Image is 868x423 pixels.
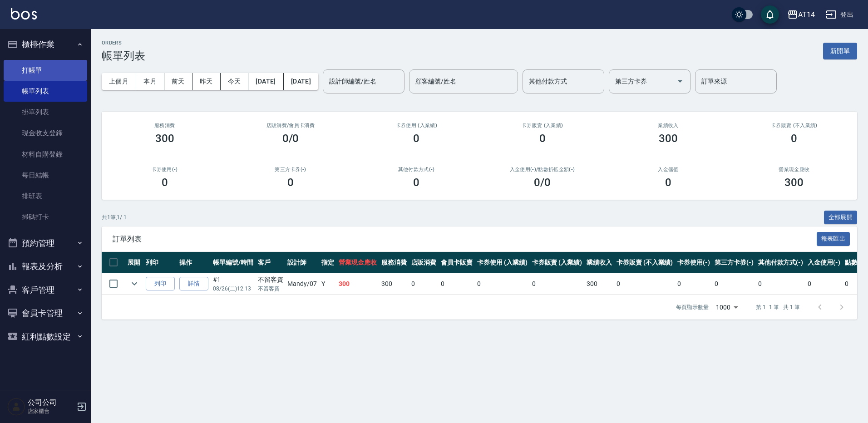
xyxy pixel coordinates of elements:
a: 新開單 [823,46,857,55]
h2: 第三方卡券(-) [238,167,342,172]
h3: 帳單列表 [102,49,145,62]
button: 報表匯出 [817,232,850,246]
a: 掛單列表 [4,102,87,123]
h3: 300 [784,176,804,189]
td: 0 [756,273,806,295]
td: #1 [211,273,256,295]
th: 卡券使用 (入業績) [475,252,530,273]
a: 詳情 [179,277,208,291]
button: 會員卡管理 [4,301,87,325]
p: 08/26 (二) 12:13 [213,285,253,293]
button: 列印 [146,277,175,291]
button: [DATE] [248,73,283,90]
a: 掃碼打卡 [4,207,87,227]
th: 指定 [319,252,336,273]
div: 1000 [712,295,741,320]
button: 新開單 [823,43,857,59]
h3: 0 [791,132,797,145]
th: 展開 [125,252,143,273]
th: 店販消費 [409,252,439,273]
h2: 入金使用(-) /點數折抵金額(-) [490,167,594,172]
th: 帳單編號/時間 [211,252,256,273]
button: save [761,5,779,24]
h2: 業績收入 [616,123,720,128]
td: 0 [712,273,756,295]
button: [DATE] [284,73,318,90]
h2: 卡券販賣 (不入業績) [742,123,846,128]
th: 卡券販賣 (不入業績) [614,252,675,273]
button: 全部展開 [824,211,858,225]
a: 現金收支登錄 [4,123,87,143]
button: 上個月 [102,73,136,90]
button: AT14 [784,5,819,24]
td: 0 [614,273,675,295]
h3: 0 [539,132,546,145]
th: 客戶 [256,252,286,273]
td: 0 [805,273,843,295]
td: 300 [379,273,409,295]
th: 業績收入 [584,252,614,273]
a: 每日結帳 [4,165,87,186]
button: 前天 [164,73,192,90]
img: Logo [11,8,37,20]
td: 0 [409,273,439,295]
th: 列印 [143,252,177,273]
h2: 營業現金應收 [742,167,846,172]
th: 入金使用(-) [805,252,843,273]
a: 材料自購登錄 [4,144,87,165]
th: 服務消費 [379,252,409,273]
div: AT14 [798,9,815,20]
button: 報表及分析 [4,255,87,278]
td: Mandy /07 [285,273,319,295]
span: 訂單列表 [113,235,817,244]
p: 不留客資 [258,285,283,293]
h2: 卡券販賣 (入業績) [490,123,594,128]
h2: ORDERS [102,40,145,46]
th: 設計師 [285,252,319,273]
h3: 0 [665,176,671,189]
button: 紅利點數設定 [4,325,87,349]
h3: 0 [413,132,419,145]
th: 卡券販賣 (入業績) [530,252,585,273]
h3: 300 [155,132,174,145]
h3: 0 [413,176,419,189]
img: Person [7,398,25,416]
button: 櫃檯作業 [4,33,87,56]
div: 不留客資 [258,275,283,285]
p: 店家櫃台 [28,407,74,415]
p: 共 1 筆, 1 / 1 [102,213,127,221]
button: 客戶管理 [4,278,87,302]
td: 0 [475,273,530,295]
td: 300 [584,273,614,295]
h2: 店販消費 /會員卡消費 [238,123,342,128]
h3: 0/0 [282,132,299,145]
td: 300 [336,273,379,295]
th: 第三方卡券(-) [712,252,756,273]
h3: 0 [287,176,294,189]
td: 0 [530,273,585,295]
th: 其他付款方式(-) [756,252,806,273]
button: 今天 [221,73,249,90]
button: 昨天 [192,73,221,90]
h2: 卡券使用 (入業績) [365,123,469,128]
button: 本月 [136,73,164,90]
th: 營業現金應收 [336,252,379,273]
button: expand row [128,277,141,290]
th: 會員卡販賣 [439,252,475,273]
p: 第 1–1 筆 共 1 筆 [756,303,800,311]
p: 每頁顯示數量 [676,303,709,311]
a: 排班表 [4,186,87,207]
button: Open [673,74,687,89]
h3: 300 [659,132,678,145]
h3: 0 /0 [534,176,551,189]
td: 0 [675,273,712,295]
a: 帳單列表 [4,81,87,102]
h3: 服務消費 [113,123,217,128]
h2: 入金儲值 [616,167,720,172]
td: 0 [439,273,475,295]
button: 登出 [822,6,857,23]
h3: 0 [162,176,168,189]
td: Y [319,273,336,295]
h5: 公司公司 [28,398,74,407]
button: 預約管理 [4,231,87,255]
